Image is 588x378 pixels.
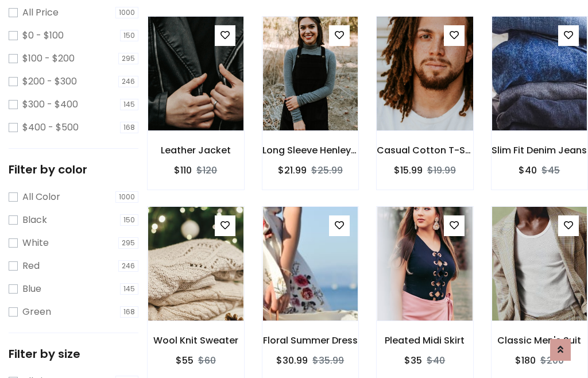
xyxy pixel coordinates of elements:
[22,190,60,204] label: All Color
[22,305,51,319] label: Green
[22,98,78,111] label: $300 - $400
[120,283,138,295] span: 145
[115,7,138,18] span: 1000
[22,52,75,65] label: $100 - $200
[148,335,244,346] h6: Wool Knit Sweater
[196,164,217,177] del: $120
[120,214,138,226] span: 150
[118,237,138,249] span: 295
[22,236,49,250] label: White
[278,165,307,176] h6: $21.99
[22,75,77,88] label: $200 - $300
[540,354,564,367] del: $200
[148,145,244,156] h6: Leather Jacket
[404,355,422,366] h6: $35
[427,354,445,367] del: $40
[120,99,138,110] span: 145
[120,30,138,41] span: 150
[118,76,138,87] span: 246
[427,164,456,177] del: $19.99
[176,355,194,366] h6: $55
[262,335,359,346] h6: Floral Summer Dress
[120,122,138,133] span: 168
[492,145,588,156] h6: Slim Fit Denim Jeans
[9,163,138,176] h5: Filter by color
[492,335,588,346] h6: Classic Men's Suit
[118,260,138,272] span: 246
[22,259,40,273] label: Red
[394,165,423,176] h6: $15.99
[377,335,473,346] h6: Pleated Midi Skirt
[311,164,343,177] del: $25.99
[519,165,537,176] h6: $40
[22,213,47,227] label: Black
[9,347,138,361] h5: Filter by size
[22,29,64,43] label: $0 - $100
[118,53,138,64] span: 295
[115,191,138,203] span: 1000
[541,164,560,177] del: $45
[22,6,59,20] label: All Price
[312,354,344,367] del: $35.99
[22,282,41,296] label: Blue
[22,121,79,134] label: $400 - $500
[174,165,192,176] h6: $110
[515,355,536,366] h6: $180
[377,145,473,156] h6: Casual Cotton T-Shirt
[120,306,138,318] span: 168
[276,355,308,366] h6: $30.99
[262,145,359,156] h6: Long Sleeve Henley T-Shirt
[198,354,216,367] del: $60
